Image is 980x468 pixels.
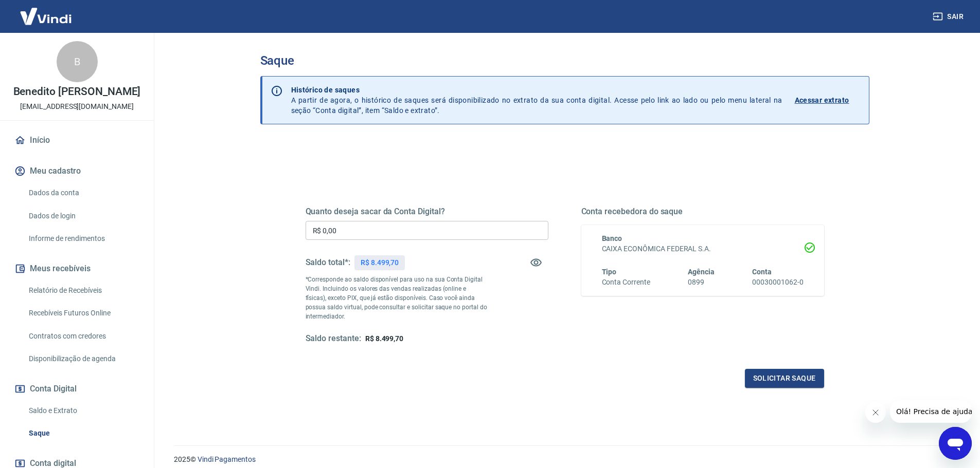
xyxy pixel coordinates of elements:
img: Vindi [12,1,79,32]
h5: Saldo total*: [306,257,350,268]
p: A partir de agora, o histórico de saques será disponibilizado no extrato da sua conta digital. Ac... [291,85,782,116]
a: Saldo e Extrato [25,400,141,421]
h6: CAIXA ECONÔMICA FEDERAL S.A. [602,244,804,254]
a: Contratos com credores [25,326,141,347]
p: R$ 8.499,70 [361,257,399,268]
h6: 0899 [688,277,715,288]
span: Tipo [602,268,617,276]
a: Início [12,129,141,152]
button: Meus recebíveis [12,257,141,280]
h5: Conta recebedora do saque [581,207,824,217]
p: [EMAIL_ADDRESS][DOMAIN_NAME] [20,101,134,112]
span: Banco [602,234,622,242]
a: Relatório de Recebíveis [25,280,141,301]
button: Meu cadastro [12,160,141,182]
button: Conta Digital [12,378,141,400]
p: Benedito [PERSON_NAME] [13,86,141,97]
span: Olá! Precisa de ajuda? [6,7,86,15]
span: R$ 8.499,70 [365,334,403,343]
iframe: Mensagem da empresa [890,400,972,423]
p: Histórico de saques [291,85,782,95]
a: Informe de rendimentos [25,228,141,249]
h5: Quanto deseja sacar da Conta Digital? [306,207,548,217]
button: Solicitar saque [745,369,824,388]
h6: Conta Corrente [602,277,650,288]
a: Saque [25,423,141,444]
h3: Saque [260,53,869,68]
iframe: Fechar mensagem [865,402,886,423]
h5: Saldo restante: [306,333,361,344]
a: Acessar extrato [795,85,861,116]
p: Acessar extrato [795,95,849,105]
p: *Corresponde ao saldo disponível para uso na sua Conta Digital Vindi. Incluindo os valores das ve... [306,275,488,321]
a: Dados de login [25,205,141,227]
a: Dados da conta [25,182,141,203]
iframe: Botão para abrir a janela de mensagens [939,427,972,460]
button: Sair [931,7,968,26]
a: Recebíveis Futuros Online [25,303,141,324]
span: Conta [752,268,772,276]
div: B [57,41,98,82]
span: Agência [688,268,715,276]
p: 2025 © [174,454,955,465]
a: Disponibilização de agenda [25,348,141,369]
h6: 00030001062-0 [752,277,803,288]
a: Vindi Pagamentos [198,455,256,463]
